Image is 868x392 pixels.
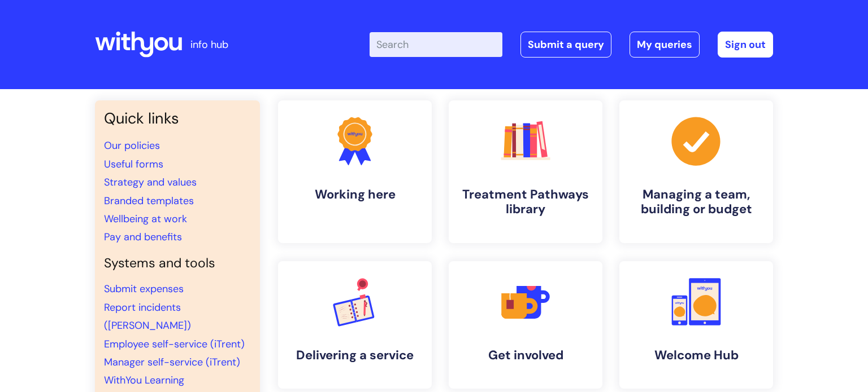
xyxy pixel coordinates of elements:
a: Managing a team, building or budget [619,100,773,243]
p: info hub [190,36,228,54]
a: Submit a query [520,32,611,58]
a: Submit expenses [104,282,184,296]
a: Sign out [718,32,773,58]
div: | - [370,32,773,58]
h4: Delivering a service [287,348,423,363]
h3: Quick links [104,109,251,127]
a: Manager self-service (iTrent) [104,355,240,369]
h4: Welcome Hub [628,348,764,363]
a: Our policies [104,139,160,152]
a: My queries [630,32,700,58]
a: Welcome Hub [619,261,773,389]
h4: Treatment Pathways library [458,187,593,217]
a: Useful forms [104,157,163,171]
h4: Working here [287,187,423,202]
a: Branded templates [104,194,194,208]
input: Search [370,32,502,57]
a: Treatment Pathways library [449,100,602,243]
a: Wellbeing at work [104,212,187,226]
a: Working here [278,100,432,243]
h4: Managing a team, building or budget [628,187,764,217]
a: Delivering a service [278,261,432,389]
a: Pay and benefits [104,230,182,244]
a: Employee self-service (iTrent) [104,337,245,351]
a: Strategy and values [104,175,197,189]
a: WithYou Learning [104,373,184,387]
h4: Get involved [458,348,593,363]
a: Report incidents ([PERSON_NAME]) [104,301,191,332]
a: Get involved [449,261,602,389]
h4: Systems and tools [104,256,251,271]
